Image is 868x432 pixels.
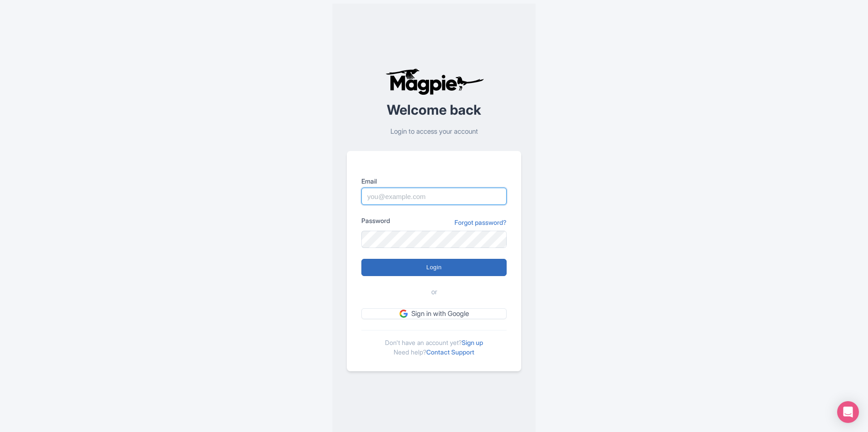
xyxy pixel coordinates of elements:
[462,339,483,346] a: Sign up
[361,216,390,225] label: Password
[454,218,507,227] a: Forgot password?
[361,308,507,320] a: Sign in with Google
[361,176,507,186] label: Email
[399,310,408,318] img: google.svg
[347,126,521,137] p: Login to access your account
[347,102,521,117] h2: Welcome back
[426,348,474,356] a: Contact Support
[431,287,437,297] span: or
[361,330,507,357] div: Don't have an account yet? Need help?
[383,68,485,95] img: logo-ab69f6fb50320c5b225c76a69d11143b.png
[837,401,859,423] div: Open Intercom Messenger
[361,259,507,276] input: Login
[361,188,507,205] input: you@example.com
